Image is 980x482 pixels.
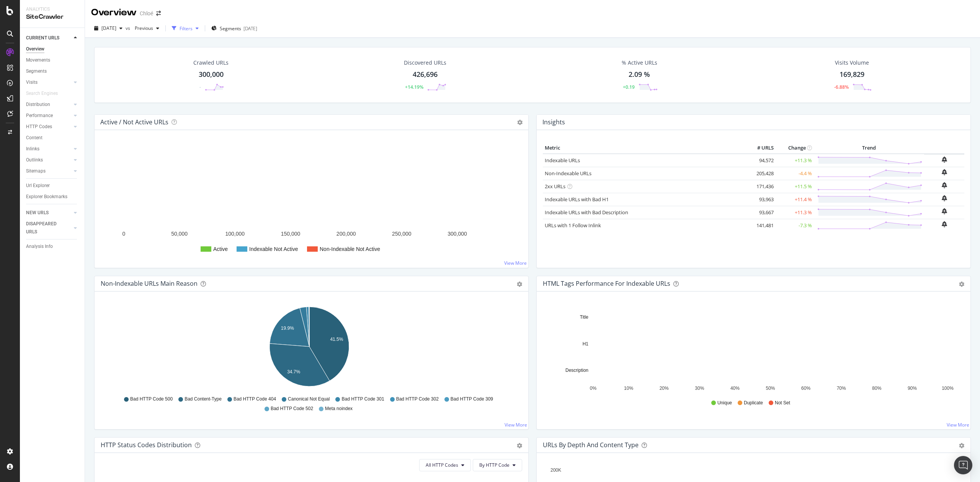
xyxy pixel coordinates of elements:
div: Analysis Info [26,243,53,251]
text: 20% [660,386,669,391]
div: bell-plus [942,221,947,227]
div: CURRENT URLS [26,34,59,42]
text: 0 [122,231,126,237]
a: View More [505,422,527,428]
a: Content [26,134,79,142]
a: NEW URLS [26,209,72,217]
div: Performance [26,112,53,120]
div: [DATE] [243,25,257,32]
a: Search Engines [26,90,65,98]
text: 19.9% [281,326,294,331]
span: Bad HTTP Code 404 [234,396,276,402]
div: Analytics [26,6,78,13]
text: 50,000 [171,231,188,237]
a: URLs with 1 Follow Inlink [545,222,601,229]
div: SiteCrawler [26,13,78,21]
div: Chloé [140,10,153,17]
text: 80% [872,386,881,391]
span: Bad HTTP Code 301 [341,396,384,402]
div: % Active URLs [622,59,657,67]
a: Distribution [26,101,72,109]
div: Sitemaps [26,167,46,175]
td: 94,572 [745,154,776,167]
text: 0% [590,386,597,391]
button: Filters [169,22,202,34]
th: Metric [543,142,745,154]
div: Crawled URLs [193,59,229,67]
a: Movements [26,56,79,64]
div: Movements [26,56,50,64]
div: Search Engines [26,90,58,98]
div: +14.19% [405,84,423,90]
a: Indexable URLs [545,157,580,164]
text: 10% [624,386,633,391]
div: bell-plus [942,169,947,175]
text: 70% [837,386,846,391]
a: Segments [26,67,79,75]
div: NEW URLS [26,209,49,217]
a: Outlinks [26,156,72,164]
div: Overview [91,6,137,19]
span: Canonical Not Equal [288,396,330,402]
th: Change [776,142,814,154]
span: Bad Content-Type [185,396,222,402]
th: Trend [814,142,924,154]
span: Unique [717,400,732,406]
td: 93,667 [745,206,776,219]
button: By HTTP Code [473,459,522,471]
div: Inlinks [26,145,39,153]
button: Segments[DATE] [208,22,260,34]
text: 90% [908,386,917,391]
a: View More [947,422,969,428]
text: 41.5% [330,337,343,342]
text: 300,000 [448,231,467,237]
a: Overview [26,45,79,53]
span: Meta noindex [325,405,353,412]
div: A chart. [101,304,518,392]
span: All HTTP Codes [426,462,458,468]
div: Open Intercom Messenger [954,456,972,474]
div: bell-plus [942,208,947,214]
td: 141,481 [745,219,776,232]
div: Url Explorer [26,182,50,190]
a: DISAPPEARED URLS [26,220,72,236]
td: 171,436 [745,180,776,193]
button: [DATE] [91,22,126,34]
td: +11.3 % [776,154,814,167]
span: 2025 Sep. 6th [101,25,116,31]
h4: Insights [542,117,565,127]
text: Active [213,246,228,252]
div: 169,829 [840,70,864,80]
span: Bad HTTP Code 502 [271,405,313,412]
text: Title [580,314,589,320]
span: Bad HTTP Code 302 [396,396,439,402]
td: 205,428 [745,167,776,180]
a: Indexable URLs with Bad Description [545,209,628,216]
a: Explorer Bookmarks [26,193,79,201]
td: +11.5 % [776,180,814,193]
text: Non-Indexable Not Active [320,246,380,252]
span: Bad HTTP Code 309 [451,396,493,402]
span: Bad HTTP Code 500 [130,396,173,402]
a: Url Explorer [26,182,79,190]
div: -6.88% [834,84,849,90]
td: +11.3 % [776,206,814,219]
span: Segments [220,25,241,32]
div: Visits [26,78,38,86]
a: HTTP Codes [26,123,72,131]
text: 30% [695,386,704,391]
div: Overview [26,45,44,53]
div: gear [517,282,522,287]
div: 426,696 [413,70,438,80]
a: Indexable URLs with Bad H1 [545,196,609,203]
span: Duplicate [744,400,763,406]
div: DISAPPEARED URLS [26,220,65,236]
td: +11.4 % [776,193,814,206]
div: HTTP Status Codes Distribution [101,441,192,449]
div: A chart. [101,142,518,262]
td: -4.4 % [776,167,814,180]
span: Previous [132,25,153,31]
text: 150,000 [281,231,301,237]
div: bell-plus [942,195,947,201]
div: HTML Tags Performance for Indexable URLs [543,280,670,287]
